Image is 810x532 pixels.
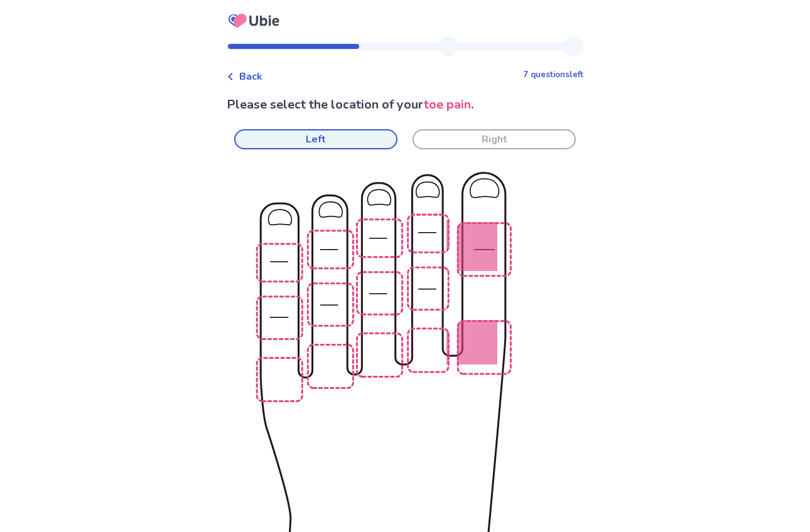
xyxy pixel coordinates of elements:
[424,96,471,113] span: toe pain
[523,69,583,82] p: 7 questions left
[413,129,576,149] button: Right
[234,129,397,149] button: Left
[227,95,583,114] p: Please select the location of your .
[239,69,262,84] span: Back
